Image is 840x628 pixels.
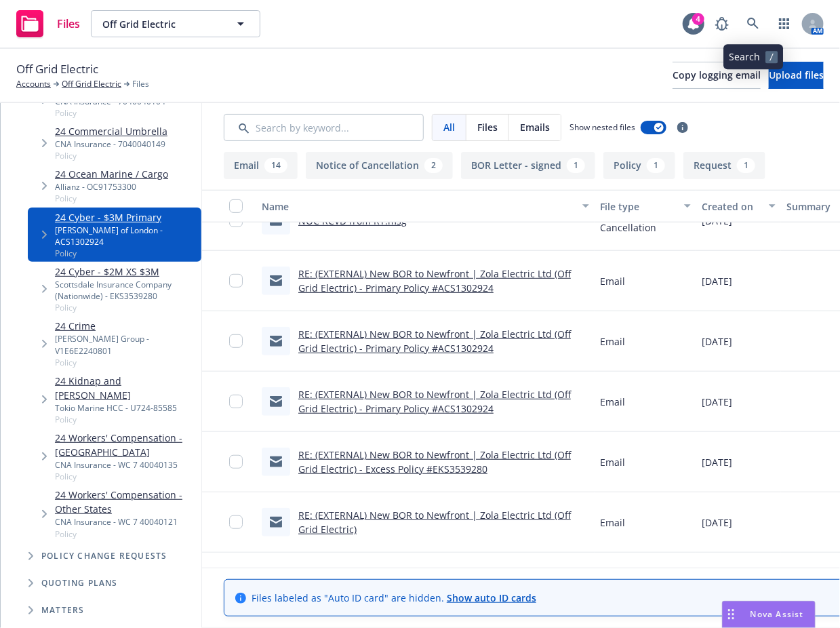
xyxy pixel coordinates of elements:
div: 14 [264,158,287,173]
button: Email [224,152,298,179]
span: Off Grid Electric [16,60,98,78]
button: Created on [696,190,781,222]
span: Policy [55,302,196,313]
span: Files [57,18,80,29]
span: Policy change requests [41,552,167,560]
button: Request [683,152,765,179]
span: Email [600,334,625,349]
span: Email [600,395,625,409]
div: Tokio Marine HCC - U724-85585 [55,402,196,414]
span: Policy [55,248,196,259]
button: Copy logging email [673,62,761,89]
span: [DATE] [702,395,732,409]
a: 24 Ocean Marine / Cargo [55,167,168,181]
button: Name [256,190,595,222]
span: Policy [55,357,196,368]
span: Policy [55,193,168,204]
span: Files labeled as "Auto ID card" are hidden. [252,591,536,605]
span: Policy [55,150,167,161]
input: Toggle Row Selected [229,274,243,288]
span: Policy [55,107,165,119]
a: RE: (EXTERNAL) New BOR to Newfront | Zola Electric Ltd (Off Grid Electric) - Primary Policy #ACS1... [298,388,571,415]
div: Scottsdale Insurance Company (Nationwide) - EKS3539280 [55,279,196,302]
a: 24 Workers' Compensation - [GEOGRAPHIC_DATA] [55,431,196,459]
div: Allianz - OC91753300 [55,181,168,193]
span: [DATE] [702,274,732,288]
button: BOR Letter - signed [461,152,595,179]
a: NOC RCVD from RT.msg [298,214,407,227]
a: 24 Crime [55,319,196,333]
input: Toggle Row Selected [229,395,243,408]
div: 1 [647,158,665,173]
div: CNA Insurance - WC 7 40040135 [55,459,196,471]
a: Search [740,10,767,37]
div: CNA Insurance - WC 7 40040121 [55,516,196,528]
input: Toggle Row Selected [229,455,243,469]
a: Switch app [771,10,798,37]
span: Copy logging email [673,68,761,81]
div: 1 [737,158,755,173]
a: 24 Kidnap and [PERSON_NAME] [55,374,196,402]
div: Created on [702,199,761,214]
span: Off Grid Electric [102,17,220,31]
span: Files [132,78,149,90]
div: Drag to move [723,602,740,627]
input: Search by keyword... [224,114,424,141]
div: 2 [424,158,443,173]
span: Policy [55,471,196,482]
a: Show auto ID cards [447,591,536,604]
button: File type [595,190,696,222]
button: Policy [603,152,675,179]
a: RE: (EXTERNAL) New BOR to Newfront | Zola Electric Ltd (Off Grid Electric) [298,509,571,536]
div: File type [600,199,676,214]
span: Email [600,274,625,288]
div: 1 [567,158,585,173]
a: Files [11,5,85,43]
span: [DATE] [702,334,732,349]
span: Policy [55,528,196,540]
a: 24 Cyber - $2M XS $3M [55,264,196,279]
span: Upload files [769,68,824,81]
span: All [443,120,455,134]
a: 24 Workers' Compensation - Other States [55,488,196,516]
span: Nova Assist [751,608,804,620]
div: 4 [692,13,704,25]
a: 24 Cyber - $3M Primary [55,210,196,224]
span: [DATE] [702,455,732,469]
div: [PERSON_NAME] Group - V1E6E2240801 [55,333,196,356]
span: Policy [55,414,196,425]
span: [DATE] [702,515,732,530]
a: RE: (EXTERNAL) New BOR to Newfront | Zola Electric Ltd (Off Grid Electric) - Primary Policy #ACS1... [298,328,571,355]
div: Name [262,199,574,214]
div: CNA Insurance - 7040040149 [55,138,167,150]
a: Accounts [16,78,51,90]
button: Upload files [769,62,824,89]
a: Off Grid Electric [62,78,121,90]
input: Toggle Row Selected [229,515,243,529]
span: Email [600,515,625,530]
span: Matters [41,606,84,614]
span: Email [600,455,625,469]
span: Show nested files [569,121,635,133]
button: Notice of Cancellation [306,152,453,179]
input: Select all [229,199,243,213]
a: 24 Commercial Umbrella [55,124,167,138]
a: RE: (EXTERNAL) New BOR to Newfront | Zola Electric Ltd (Off Grid Electric) - Excess Policy #EKS35... [298,448,571,475]
input: Toggle Row Selected [229,334,243,348]
a: RE: (EXTERNAL) New BOR to Newfront | Zola Electric Ltd (Off Grid Electric) - Primary Policy #ACS1... [298,267,571,294]
button: Off Grid Electric [91,10,260,37]
button: Nova Assist [722,601,816,628]
div: [PERSON_NAME] of London - ACS1302924 [55,224,196,248]
span: Emails [520,120,550,134]
span: Files [477,120,498,134]
a: Report a Bug [708,10,736,37]
span: Quoting plans [41,579,118,587]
